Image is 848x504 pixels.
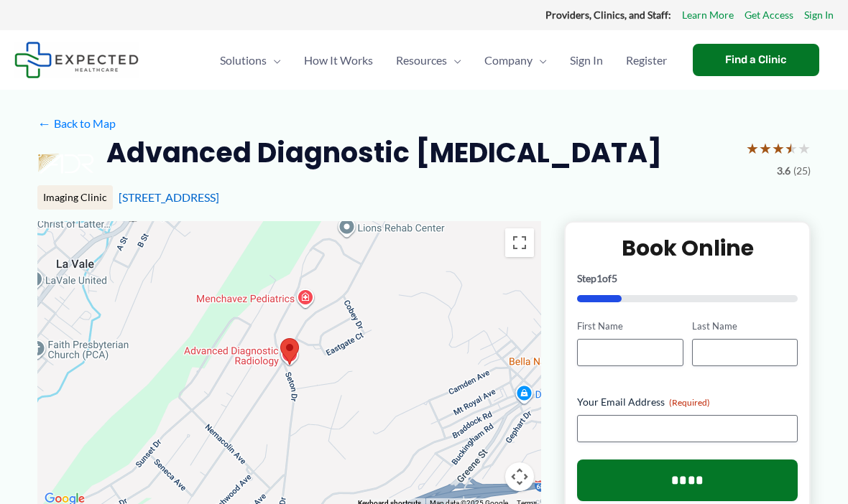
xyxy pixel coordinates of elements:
img: Expected Healthcare Logo - side, dark font, small [14,42,139,78]
h2: Advanced Diagnostic [MEDICAL_DATA] [106,135,662,170]
a: ResourcesMenu Toggle [384,35,473,85]
a: Register [614,35,678,85]
span: (Required) [669,397,710,408]
span: ★ [798,135,811,162]
span: 3.6 [777,162,791,180]
nav: Primary Site Navigation [208,35,678,85]
span: Sign In [570,35,603,85]
div: Imaging Clinic [37,185,113,210]
span: ★ [785,135,798,162]
span: Menu Toggle [447,35,461,85]
span: 1 [596,272,602,284]
button: Map camera controls [505,462,534,491]
span: 5 [612,272,617,284]
span: Menu Toggle [533,35,547,85]
a: Learn More [682,6,734,24]
label: Last Name [692,319,798,333]
h2: Book Online [577,234,798,262]
span: Solutions [220,35,267,85]
strong: Providers, Clinics, and Staff: [545,9,671,21]
a: Sign In [804,6,834,24]
span: Register [626,35,667,85]
span: ★ [759,135,772,162]
a: How It Works [292,35,384,85]
span: (25) [793,162,811,180]
a: SolutionsMenu Toggle [208,35,292,85]
a: [STREET_ADDRESS] [119,190,219,204]
button: Toggle fullscreen view [505,228,534,257]
span: Resources [396,35,447,85]
label: Your Email Address [577,395,798,409]
span: Menu Toggle [267,35,281,85]
span: ★ [746,135,759,162]
a: ←Back to Map [37,113,116,134]
span: ← [37,116,51,130]
a: CompanyMenu Toggle [473,35,558,85]
a: Get Access [745,6,793,24]
a: Sign In [558,35,614,85]
span: How It Works [304,35,373,85]
p: Step of [577,274,798,284]
span: ★ [772,135,785,162]
a: Find a Clinic [693,44,819,76]
label: First Name [577,319,683,333]
span: Company [484,35,533,85]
